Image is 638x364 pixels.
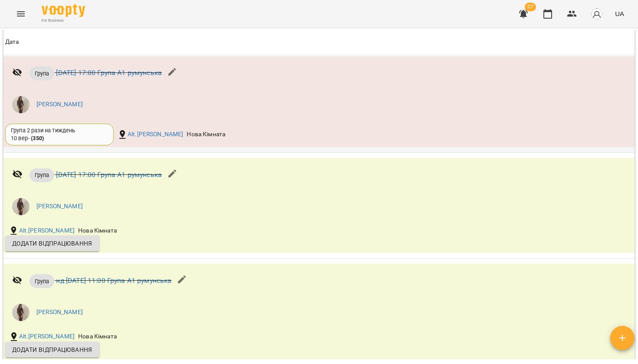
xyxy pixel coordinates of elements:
[12,198,30,215] img: e25e2697d44d579f279ebddc5724e23e.jpeg
[56,171,162,179] a: [DATE] 17:00 Група А1 румунська
[30,69,55,78] span: Група
[185,128,227,141] div: Нова Кімната
[11,134,44,142] div: 10 вер -
[56,69,162,77] a: [DATE] 17:00 Група А1 румунська
[36,100,83,109] a: [PERSON_NAME]
[12,344,92,355] span: Додати відпрацювання
[615,9,624,18] span: UA
[19,332,75,341] a: Alt.[PERSON_NAME]
[10,3,31,24] button: Menu
[12,304,30,321] img: e25e2697d44d579f279ebddc5724e23e.jpeg
[591,8,603,20] img: avatar_s.png
[11,127,108,134] div: Група 2 рази на тиждень
[128,130,184,139] a: Alt.[PERSON_NAME]
[36,202,83,211] a: [PERSON_NAME]
[5,342,99,357] button: Додати відпрацювання
[36,308,83,317] a: [PERSON_NAME]
[19,226,75,235] a: Alt.[PERSON_NAME]
[31,135,44,141] b: ( 350 )
[12,238,92,249] span: Додати відпрацювання
[5,37,633,47] span: Дата
[5,124,114,145] div: Група 2 рази на тиждень10 вер- (350)
[76,331,118,343] div: Нова Кімната
[30,277,55,285] span: Група
[5,236,99,251] button: Додати відпрацювання
[5,37,19,47] div: Дата
[56,276,171,285] a: нд [DATE] 11:00 Група А1 румунська
[5,37,19,47] div: Sort
[525,3,536,11] span: 27
[12,96,30,113] img: e25e2697d44d579f279ebddc5724e23e.jpeg
[30,171,55,179] span: Група
[76,225,118,237] div: Нова Кімната
[42,4,85,17] img: Voopty Logo
[612,6,628,22] button: UA
[42,18,85,23] span: For Business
